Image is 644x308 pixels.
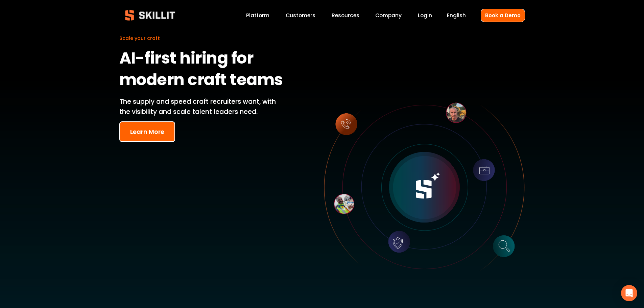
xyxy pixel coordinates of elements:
[332,11,359,20] a: folder dropdown
[375,11,402,20] a: Company
[119,35,160,42] span: Scale your craft
[286,11,315,20] a: Customers
[119,46,283,95] strong: AI-first hiring for modern craft teams
[246,11,269,20] a: Platform
[119,5,181,25] img: Skillit
[418,11,432,20] a: Login
[481,9,525,22] a: Book a Demo
[332,11,359,19] span: Resources
[447,11,466,19] span: English
[447,11,466,20] div: language picker
[119,97,286,117] p: The supply and speed craft recruiters want, with the visibility and scale talent leaders need.
[119,121,175,142] button: Learn More
[621,285,637,301] div: Open Intercom Messenger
